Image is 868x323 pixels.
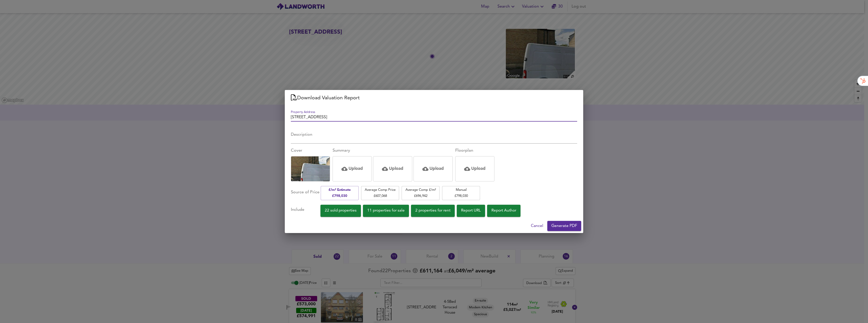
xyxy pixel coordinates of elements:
button: Report URL [457,205,485,217]
span: Cancel [531,222,543,229]
button: £/m² Estimate£798,030 [321,186,359,200]
span: Average Comp £/m² £ 696,942 [404,187,437,199]
span: Manual £ 798,030 [445,187,478,199]
button: Average Comp Price£607,068 [361,186,399,200]
button: Average Comp £/m²£696,942 [402,186,440,200]
span: 22 sold properties [325,207,357,214]
div: Click or drag and drop an image [414,156,453,181]
button: Cancel [529,221,545,231]
span: Generate PDF [551,222,577,229]
img: Uploaded [291,155,330,183]
h5: Upload [349,166,363,172]
h2: Download Valuation Report [291,94,577,102]
span: 11 properties for sale [367,207,405,214]
div: Click or drag and drop an image [455,156,494,181]
h5: Upload [429,166,444,172]
div: Click to replace this image [291,156,330,181]
button: 22 sold properties [320,205,361,217]
div: Source of Price [291,186,319,200]
span: 2 properties for rent [415,207,450,214]
label: Property Address [291,111,315,114]
div: Floorplan [455,148,494,154]
h5: Upload [389,166,403,172]
button: Generate PDF [547,221,581,231]
button: Report Author [487,205,520,217]
div: Include [291,205,320,217]
button: Manual£798,030 [442,186,480,200]
div: Click or drag and drop an image [333,156,372,181]
div: Click or drag and drop an image [373,156,412,181]
span: £/m² Estimate £ 798,030 [323,187,356,199]
button: 11 properties for sale [363,205,409,217]
div: Cover [291,148,330,154]
span: Report URL [461,207,481,214]
button: 2 properties for rent [411,205,455,217]
div: Summary [333,148,453,154]
h5: Upload [471,166,486,172]
span: Report Author [491,207,516,214]
span: Average Comp Price £ 607,068 [364,187,397,199]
